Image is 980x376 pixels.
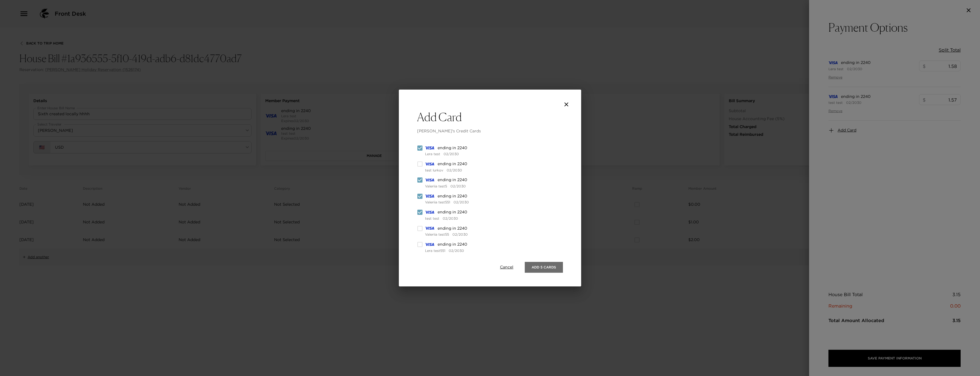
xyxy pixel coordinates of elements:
p: test Iurkov [425,168,443,173]
p: Lera test551 [425,248,445,253]
p: 02/2030 [449,248,464,253]
p: 02/2030 [452,232,468,237]
button: close [561,99,572,110]
p: Valeriia test5 [425,184,447,189]
p: Lera test [425,152,440,157]
p: test test [425,216,439,221]
span: ending in 2240 [438,161,467,167]
span: ending in 2240 [438,177,467,183]
p: Valeriia test551 [425,200,450,205]
p: Valeriia test55 [425,232,449,237]
button: Cancel [500,264,513,270]
span: ending in 2240 [438,242,467,247]
img: credit card type [425,243,434,246]
span: ending in 2240 [438,145,467,151]
span: ending in 2240 [438,226,467,231]
p: 02/2030 [454,200,469,205]
img: credit card type [425,227,434,230]
button: Add 5 Cards [525,262,563,273]
p: 02/2030 [450,184,466,189]
img: credit card type [425,195,434,197]
span: [PERSON_NAME]'s Credit Cards [417,128,563,134]
span: ending in 2240 [438,209,467,215]
img: credit card type [425,163,434,165]
p: 02/2030 [443,216,458,221]
span: ending in 2240 [438,193,467,199]
p: 02/2030 [447,168,462,173]
h3: Add Card [417,110,563,124]
img: credit card type [425,211,434,214]
img: credit card type [425,179,434,181]
img: credit card type [425,146,434,149]
p: 02/2030 [444,152,459,157]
